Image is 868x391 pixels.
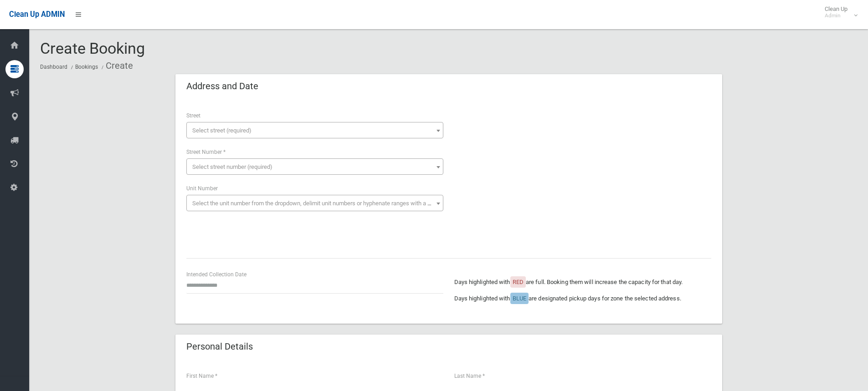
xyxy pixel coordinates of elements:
span: Select street number (required) [192,163,272,170]
span: Clean Up ADMIN [9,10,65,19]
p: Days highlighted with are full. Booking them will increase the capacity for that day. [454,277,711,288]
a: Bookings [75,64,98,70]
span: Select street (required) [192,127,252,134]
header: Personal Details [175,338,264,355]
header: Address and Date [175,77,269,95]
span: Select the unit number from the dropdown, delimit unit numbers or hyphenate ranges with a comma [192,200,447,207]
li: Create [99,57,133,74]
p: Days highlighted with are designated pickup days for zone the selected address. [454,293,711,304]
small: Admin [825,12,847,19]
span: BLUE [513,295,526,302]
span: Create Booking [40,39,145,57]
span: Clean Up [820,5,857,19]
span: RED [513,279,524,285]
a: Dashboard [40,64,67,70]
